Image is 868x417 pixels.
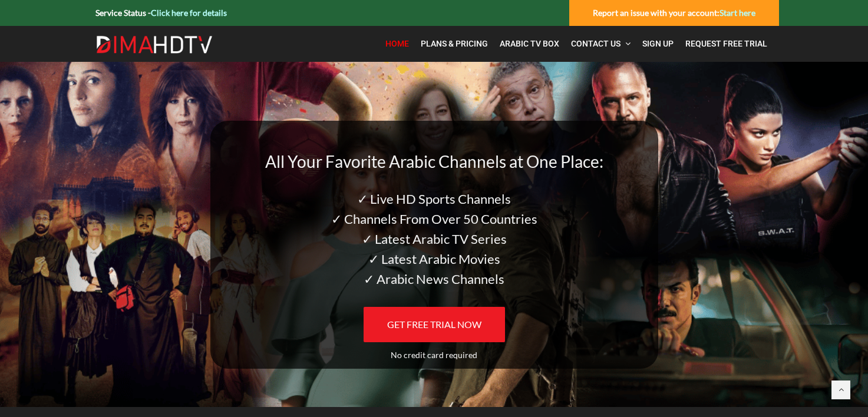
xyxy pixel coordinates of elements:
span: ✓ Arabic News Channels [364,271,504,287]
a: Click here for details [151,8,227,18]
strong: Report an issue with your account: [593,8,755,18]
img: Dima HDTV [95,35,213,54]
a: Sign Up [636,32,679,56]
span: Plans & Pricing [421,39,488,48]
span: ✓ Channels From Over 50 Countries [331,211,537,227]
span: Sign Up [642,39,674,48]
a: Request Free Trial [679,32,773,56]
a: Contact Us [565,32,636,56]
span: Contact Us [571,39,621,48]
span: Arabic TV Box [500,39,559,48]
span: ✓ Live HD Sports Channels [357,191,511,207]
a: Home [379,32,415,56]
span: ✓ Latest Arabic TV Series [362,231,507,247]
a: GET FREE TRIAL NOW [364,307,505,342]
span: All Your Favorite Arabic Channels at One Place: [265,151,603,171]
strong: Service Status - [95,8,227,18]
a: Arabic TV Box [494,32,565,56]
span: No credit card required [391,350,477,360]
span: Home [385,39,409,48]
span: ✓ Latest Arabic Movies [368,251,500,267]
span: GET FREE TRIAL NOW [387,319,481,330]
a: Plans & Pricing [415,32,494,56]
a: Back to top [831,380,850,399]
a: Start here [720,8,755,18]
span: Request Free Trial [685,39,767,48]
